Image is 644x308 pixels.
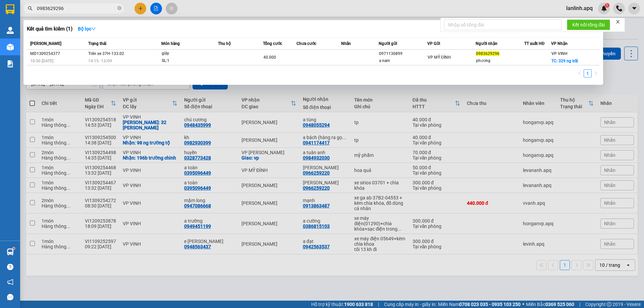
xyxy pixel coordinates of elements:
strong: Bộ lọc [78,26,96,32]
span: right [594,71,598,75]
img: logo-vxr [6,4,14,14]
span: VP VINH [551,51,568,56]
span: Kết nối tổng đài [572,21,605,28]
button: left [576,69,584,77]
sup: 1 [13,247,15,249]
span: 14:15 - 13/09 [88,59,112,63]
span: [PERSON_NAME] [30,41,61,46]
span: question-circle [7,264,13,270]
img: warehouse-icon [7,248,14,255]
img: warehouse-icon [7,44,14,51]
span: 10:50 [DATE] [30,59,53,63]
span: VP Nhận [551,41,568,46]
a: 1 [584,70,591,77]
span: down [91,26,96,31]
span: TC: 329 ng trãi [551,59,578,63]
span: notification [7,279,13,285]
div: phương [476,57,524,64]
span: Tổng cước [263,41,282,46]
span: Món hàng [161,41,180,46]
span: VP MỸ ĐÌNH [428,55,451,60]
li: Previous Page [576,69,584,77]
input: Tìm tên, số ĐT hoặc mã đơn [37,5,116,12]
span: close-circle [117,5,121,12]
span: close-circle [117,6,121,10]
h3: Kết quả tìm kiếm ( 1 ) [27,25,72,33]
span: 0983629296 [476,51,499,56]
span: Trạng thái [88,41,106,46]
span: close [615,19,620,24]
li: Next Page [592,69,600,77]
button: right [592,69,600,77]
span: Thu hộ [218,41,231,46]
span: VP Gửi [427,41,440,46]
div: MD1309254377 [30,50,86,57]
span: 40.000 [263,55,276,60]
span: Nhãn [341,41,351,46]
img: solution-icon [7,60,14,67]
span: Trên xe 37H-133.02 [88,51,124,56]
li: 1 [584,69,592,77]
span: left [578,71,582,75]
input: Nhập số tổng đài [444,19,561,30]
span: search [28,6,33,11]
button: Kết nối tổng đài [567,19,610,30]
button: Bộ lọcdown [72,23,101,34]
div: giày [162,50,212,57]
span: Người nhận [476,41,497,46]
img: warehouse-icon [7,27,14,34]
div: 0971130899 [379,50,427,57]
div: a nam [379,57,427,64]
span: message [7,294,13,300]
span: Người gửi [379,41,397,46]
span: Chưa cước [297,41,316,46]
span: TT xuất HĐ [524,41,545,46]
div: SL: 1 [162,57,212,65]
